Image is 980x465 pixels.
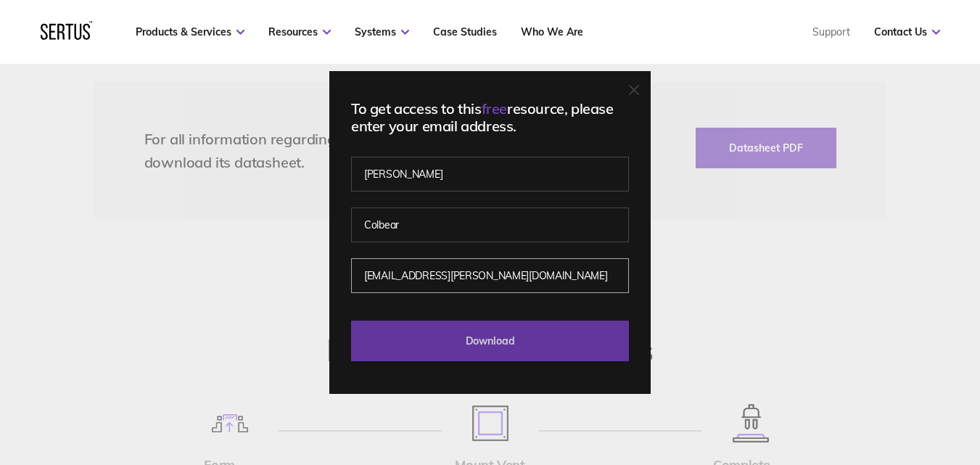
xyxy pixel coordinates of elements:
[482,99,507,118] span: free
[351,258,629,293] input: Work email address*
[907,395,980,465] iframe: Chat Widget
[136,25,244,38] a: Products & Services
[812,25,850,38] a: Support
[351,321,629,361] input: Download
[351,207,629,242] input: Last name*
[351,100,629,135] div: To get access to this resource, please enter your email address.
[433,25,497,38] a: Case Studies
[355,25,409,38] a: Systems
[874,25,940,38] a: Contact Us
[521,25,583,38] a: Who We Are
[268,25,331,38] a: Resources
[351,157,629,192] input: First name*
